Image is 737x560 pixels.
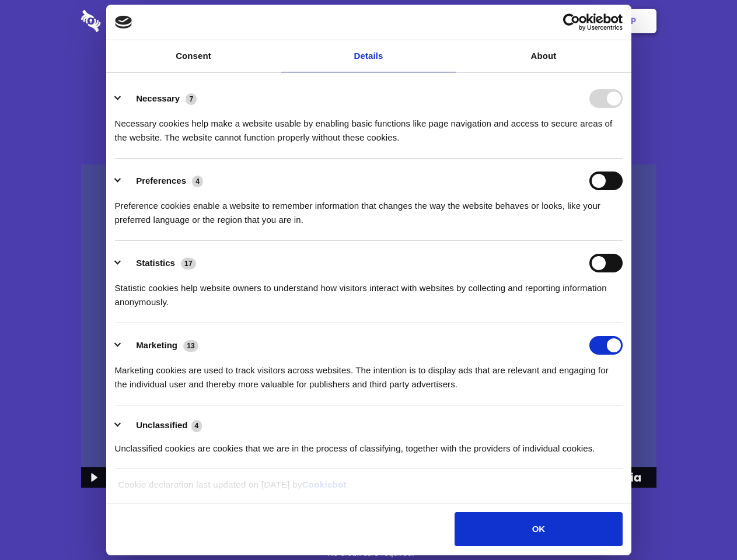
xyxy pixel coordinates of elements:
button: Statistics (17) [115,254,204,272]
span: 4 [191,420,202,432]
label: Statistics [136,258,175,268]
span: 13 [183,340,198,352]
button: Preferences (4) [115,171,211,190]
button: Unclassified (4) [115,418,209,433]
label: Necessary [136,93,180,103]
iframe: Drift Widget Chat Controller [679,502,723,546]
a: Cookiebot [302,480,347,489]
h1: Eliminate Slack Data Loss. [81,52,656,94]
a: Consent [106,40,281,72]
a: Contact [473,3,527,39]
img: logo [115,16,132,29]
button: Play Video [81,467,105,488]
a: Pricing [343,3,393,39]
img: Sharesecret [81,164,656,488]
a: Usercentrics Cookiebot - opens in a new window [521,13,623,31]
div: Necessary cookies help make a website usable by enabling basic functions like page navigation and... [115,108,623,145]
a: Login [529,3,580,39]
div: Preference cookies enable a website to remember information that changes the way the website beha... [115,190,623,227]
button: OK [455,512,622,546]
a: About [456,40,631,72]
button: Necessary (7) [115,89,204,108]
span: 7 [186,93,197,105]
span: 17 [181,258,196,269]
span: 4 [192,176,203,187]
div: Marketing cookies are used to track visitors across websites. The intention is to display ads tha... [115,355,623,391]
img: logo-wordmark-white-trans-d4663122ce5f474addd5e946df7df03e33cb6a1c49d2221995e7729f52c070b2.svg [81,10,181,32]
label: Marketing [136,340,177,350]
div: Unclassified cookies are cookies that we are in the process of classifying, together with the pro... [115,433,623,456]
button: Marketing (13) [115,336,206,355]
h4: Auto-redaction of sensitive data, encrypted data sharing and self-destructing private chats. Shar... [81,106,656,145]
div: Cookie declaration last updated on [DATE] by [109,478,628,501]
label: Preferences [136,176,186,185]
div: Statistic cookies help website owners to understand how visitors interact with websites by collec... [115,272,623,309]
a: Details [281,40,456,72]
